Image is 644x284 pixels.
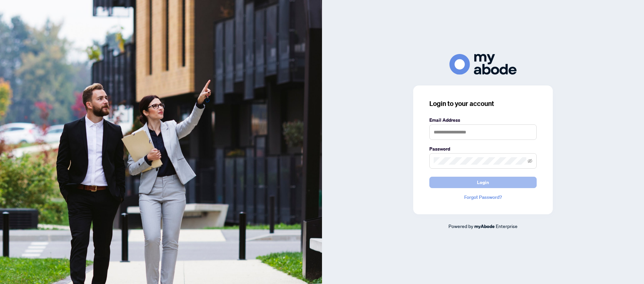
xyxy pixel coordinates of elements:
[474,223,495,230] a: myAbode
[449,54,517,74] img: ma-logo
[528,159,532,163] span: eye-invisible
[429,116,537,124] label: Email Address
[429,177,537,188] button: Login
[448,223,473,229] span: Powered by
[429,193,537,201] a: Forgot Password?
[429,99,537,108] h3: Login to your account
[429,145,537,153] label: Password
[496,223,518,229] span: Enterprise
[477,177,489,188] span: Login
